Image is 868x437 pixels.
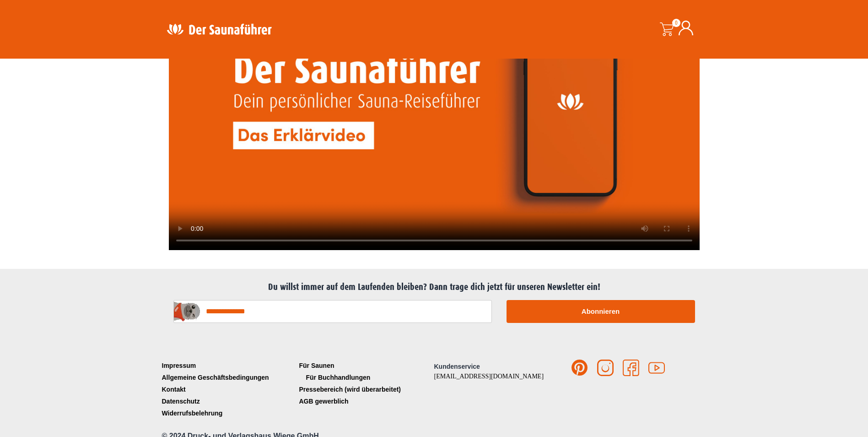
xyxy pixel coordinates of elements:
a: Kontakt [160,383,297,395]
a: Widerrufsbelehrung [160,407,297,419]
a: Für Buchhandlungen [297,371,434,383]
a: [EMAIL_ADDRESS][DOMAIN_NAME] [434,373,544,380]
nav: Menü [297,360,434,407]
h2: Du willst immer auf dem Laufenden bleiben? Dann trage dich jetzt für unseren Newsletter ein! [164,282,704,293]
nav: Menü [160,360,297,419]
button: Abonnieren [507,300,695,323]
a: Für Saunen [297,360,434,371]
a: AGB gewerblich [297,395,434,407]
span: 0 [672,19,680,27]
a: Impressum [160,360,297,371]
a: Pressebereich (wird überarbeitet) [297,383,434,395]
a: Datenschutz [160,395,297,407]
span: Kundenservice [434,363,480,370]
a: Allgemeine Geschäftsbedingungen [160,371,297,383]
